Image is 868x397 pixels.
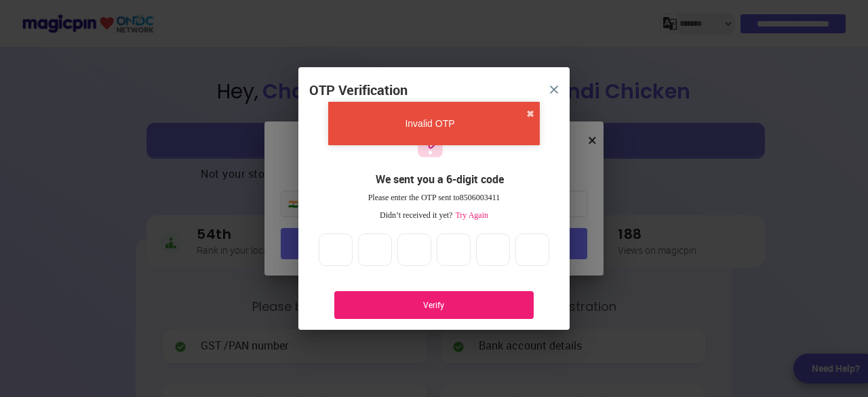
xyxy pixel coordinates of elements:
span: Try Again [452,210,488,220]
button: close [526,107,534,121]
button: close [542,77,566,102]
div: Didn’t received it yet? [309,210,559,221]
div: Verify [355,299,513,311]
div: Please enter the OTP sent to 8506003411 [309,192,559,204]
div: OTP Verification [309,81,408,100]
div: Invalid OTP [334,117,526,130]
img: 8zTxi7IzMsfkYqyYgBgfvSHvmzQA9juT1O3mhMgBDT8p5s20zMZ2JbefE1IEBlkXHwa7wAFxGwdILBLhkAAAAASUVORK5CYII= [550,86,558,94]
div: We sent you a 6-digit code [320,172,559,187]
